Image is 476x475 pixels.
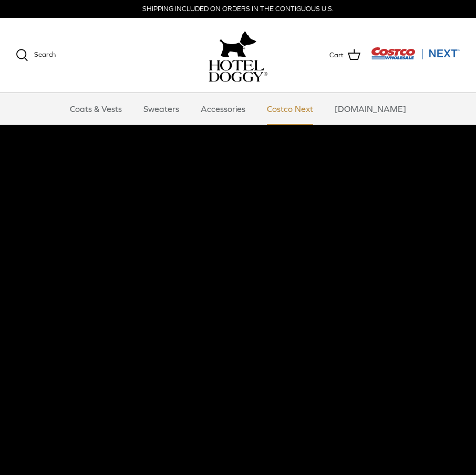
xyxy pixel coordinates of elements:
[134,93,189,125] a: Sweaters
[257,93,323,125] a: Costco Next
[209,28,267,82] a: hoteldoggy.com hoteldoggycom
[34,50,56,58] span: Search
[371,54,460,61] a: Visit Costco Next
[325,93,416,125] a: [DOMAIN_NAME]
[209,60,267,82] img: hoteldoggycom
[329,50,344,61] span: Cart
[191,93,255,125] a: Accessories
[16,49,56,61] a: Search
[371,47,460,60] img: Costco Next
[220,28,256,60] img: hoteldoggy.com
[60,93,131,125] a: Coats & Vests
[329,48,360,62] a: Cart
